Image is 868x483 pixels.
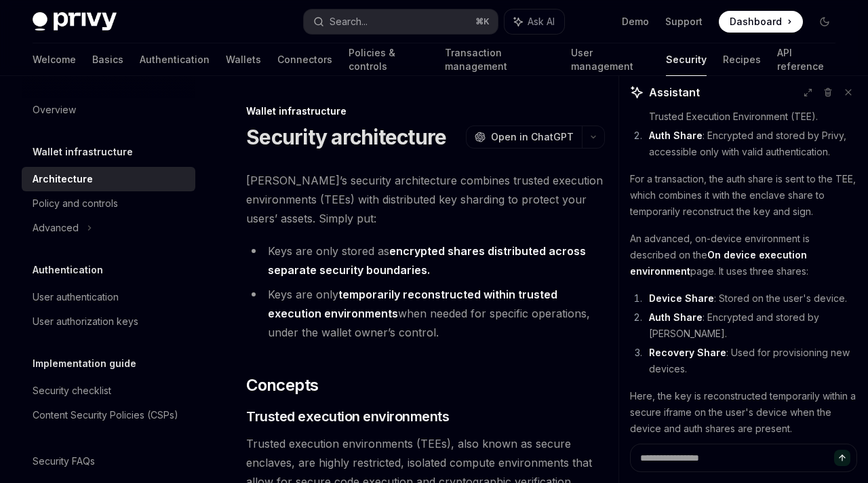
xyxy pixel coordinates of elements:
button: Send message [834,450,850,466]
a: Recipes [723,43,761,76]
button: Search...⌘K [304,9,498,34]
p: Here, the key is reconstructed temporarily within a secure iframe on the user's device when the d... [630,388,857,437]
a: Overview [22,98,195,122]
a: Security checklist [22,379,195,403]
strong: Device Share [649,292,714,304]
a: API reference [777,43,835,76]
a: Transaction management [445,43,555,76]
strong: Auth Share [649,311,703,323]
a: Security [666,43,707,76]
li: : Encrypted and stored by [PERSON_NAME]. [645,309,857,342]
div: Security checklist [33,383,111,399]
a: Architecture [22,167,195,191]
h5: Wallet infrastructure [33,144,133,160]
a: Policies & controls [349,43,429,76]
h5: Authentication [33,262,103,278]
span: [PERSON_NAME]’s security architecture combines trusted execution environments (TEEs) with distrib... [246,171,605,228]
li: : Used for provisioning new devices. [645,345,857,377]
h1: Security architecture [246,125,446,149]
li: : Stored on the user's device. [645,290,857,307]
span: ⌘ K [475,16,490,27]
div: Content Security Policies (CSPs) [33,407,178,423]
a: User authentication [22,285,195,309]
button: Toggle dark mode [814,11,835,33]
li: Keys are only stored as [246,241,605,279]
a: User management [571,43,650,76]
div: Architecture [33,171,93,187]
li: Keys are only when needed for specific operations, under the wallet owner’s control. [246,285,605,342]
a: Connectors [277,43,332,76]
span: Concepts [246,374,318,396]
strong: Recovery Share [649,347,726,358]
span: Ask AI [528,15,555,28]
h5: Implementation guide [33,355,136,372]
div: Advanced [33,220,79,236]
span: Dashboard [730,15,782,28]
p: An advanced, on-device environment is described on the page. It uses three shares: [630,231,857,279]
p: For a transaction, the auth share is sent to the TEE, which combines it with the enclave share to... [630,171,857,220]
a: Policy and controls [22,191,195,216]
span: Assistant [649,84,700,100]
a: Basics [92,43,123,76]
span: Open in ChatGPT [491,130,574,144]
strong: temporarily reconstructed within trusted execution environments [268,288,557,320]
button: Ask AI [505,9,564,34]
span: Trusted execution environments [246,407,449,426]
strong: On device execution environment [630,249,807,277]
img: dark logo [33,12,117,31]
strong: encrypted shares distributed across separate security boundaries. [268,244,586,277]
div: Wallet infrastructure [246,104,605,118]
a: Security FAQs [22,449,195,474]
div: Overview [33,102,76,118]
div: User authorization keys [33,313,138,330]
a: Wallets [226,43,261,76]
strong: Auth Share [649,130,703,141]
a: Content Security Policies (CSPs) [22,403,195,427]
li: : Encrypted and stored by Privy, accessible only with valid authentication. [645,128,857,160]
a: Welcome [33,43,76,76]
button: Open in ChatGPT [466,125,582,149]
a: Support [665,15,703,28]
a: User authorization keys [22,309,195,334]
div: Policy and controls [33,195,118,212]
a: Dashboard [719,11,803,33]
a: Demo [622,15,649,28]
div: Search... [330,14,368,30]
div: User authentication [33,289,119,305]
a: Authentication [140,43,210,76]
div: Security FAQs [33,453,95,469]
